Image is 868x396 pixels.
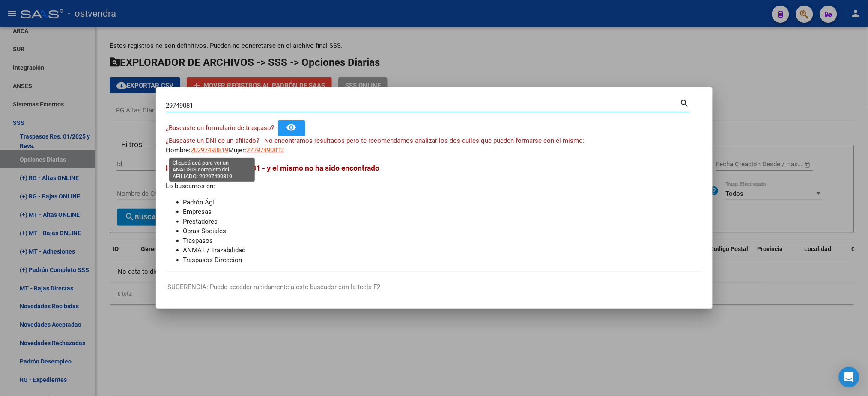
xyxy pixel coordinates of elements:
[183,245,702,255] li: ANMAT / Trazabilidad
[166,136,702,155] div: Hombre: Mujer:
[247,146,284,154] span: 27297490813
[839,367,859,387] div: Open Intercom Messenger
[183,207,702,217] li: Empresas
[680,98,690,108] mat-icon: search
[166,164,380,172] span: Hemos buscado - 29749081 - y el mismo no ha sido encontrado
[166,282,702,292] p: -SUGERENCIA: Puede acceder rapidamente a este buscador con la tecla F2-
[183,217,702,227] li: Prestadores
[183,255,702,265] li: Traspasos Direccion
[286,122,297,133] mat-icon: remove_red_eye
[183,226,702,236] li: Obras Sociales
[183,198,702,207] li: Padrón Ágil
[166,163,702,265] div: Lo buscamos en:
[166,137,585,145] span: ¿Buscaste un DNI de un afiliado? - No encontramos resultados pero te recomendamos analizar los do...
[191,146,229,154] span: 20297490819
[183,236,702,246] li: Traspasos
[166,124,278,132] span: ¿Buscaste un formulario de traspaso? -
